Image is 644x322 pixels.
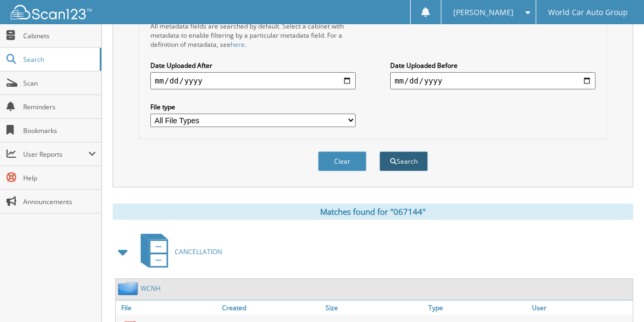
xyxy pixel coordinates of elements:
[323,300,426,315] a: Size
[11,5,92,19] img: scan123-logo-white.svg
[379,151,428,171] button: Search
[590,270,644,322] iframe: Chat Widget
[23,31,96,40] span: Cabinets
[390,72,595,89] input: end
[113,204,633,220] div: Matches found for "067144"
[150,22,355,49] div: All metadata fields are searched by default. Select a cabinet with metadata to enable filtering b...
[23,55,94,64] span: Search
[231,40,245,49] a: here
[23,79,96,88] span: Scan
[453,9,514,16] span: [PERSON_NAME]
[548,9,628,16] span: World Car Auto Group
[23,102,96,111] span: Reminders
[23,150,88,159] span: User Reports
[426,300,529,315] a: Type
[23,173,96,183] span: Help
[390,61,595,70] label: Date Uploaded Before
[134,230,222,273] a: CANCELLATION
[118,282,141,295] img: folder2.png
[141,284,161,293] a: WCNH
[23,126,96,135] span: Bookmarks
[150,72,355,89] input: start
[150,102,355,111] label: File type
[150,61,355,70] label: Date Uploaded After
[318,151,366,171] button: Clear
[23,197,96,206] span: Announcements
[219,300,323,315] a: Created
[175,247,222,256] span: CANCELLATION
[529,300,633,315] a: User
[116,300,219,315] a: File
